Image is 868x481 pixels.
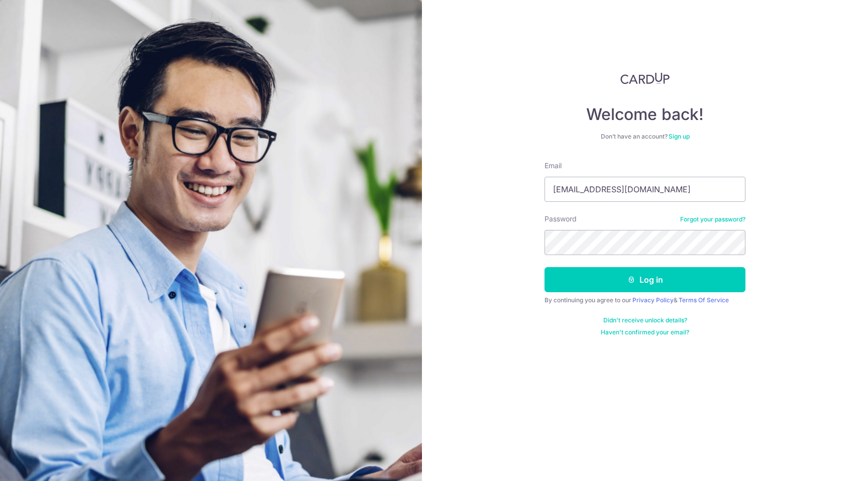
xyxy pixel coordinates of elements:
[679,296,729,304] a: Terms Of Service
[680,215,745,223] a: Forgot your password?
[545,267,745,292] button: Log in
[545,177,745,202] input: Enter your Email
[545,104,745,125] h4: Welcome back!
[545,133,745,141] div: Don’t have an account?
[545,161,562,171] label: Email
[545,214,577,224] label: Password
[545,296,745,304] div: By continuing you agree to our &
[620,72,670,84] img: CardUp Logo
[603,316,687,324] a: Didn't receive unlock details?
[669,133,690,140] a: Sign up
[601,328,689,336] a: Haven't confirmed your email?
[632,296,674,304] a: Privacy Policy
